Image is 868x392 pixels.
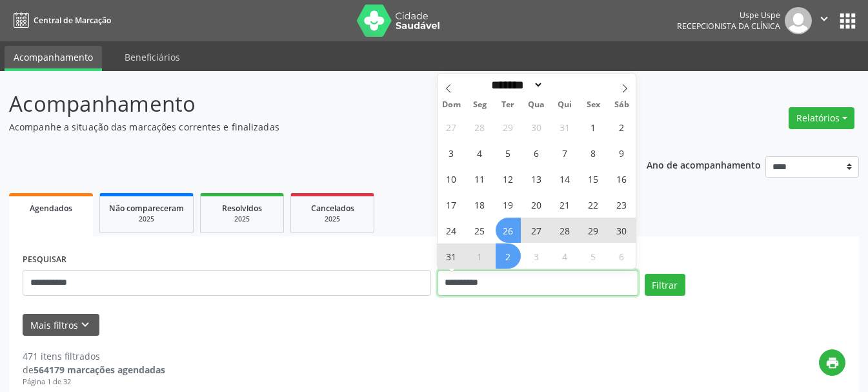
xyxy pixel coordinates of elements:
span: Setembro 3, 2025 [524,243,549,269]
span: Agosto 28, 2025 [552,218,578,243]
span: Agosto 16, 2025 [609,166,634,191]
span: Qui [550,101,579,109]
span: Ter [494,101,522,109]
button: apps [836,10,859,32]
button: Filtrar [645,274,685,296]
span: Agosto 24, 2025 [439,218,464,243]
div: 2025 [210,214,274,224]
span: Agosto 21, 2025 [552,192,578,217]
button: Mais filtroskeyboard_arrow_down [23,314,99,336]
span: Julho 29, 2025 [496,114,521,139]
span: Agosto 29, 2025 [581,218,606,243]
span: Julho 31, 2025 [552,114,578,139]
span: Julho 30, 2025 [524,114,549,139]
span: Agosto 7, 2025 [552,140,578,165]
span: Julho 28, 2025 [467,114,492,139]
div: 471 itens filtrados [23,349,165,363]
span: Setembro 5, 2025 [581,243,606,269]
span: Agosto 12, 2025 [496,166,521,191]
span: Recepcionista da clínica [677,21,780,32]
span: Agosto 26, 2025 [496,218,521,243]
div: 2025 [300,214,365,224]
span: Agosto 25, 2025 [467,218,492,243]
span: Agosto 3, 2025 [439,140,464,165]
span: Agosto 19, 2025 [496,192,521,217]
div: de [23,363,165,377]
span: Sex [579,101,607,109]
input: Year [543,78,586,92]
i:  [817,12,831,26]
span: Agosto 30, 2025 [609,218,634,243]
div: Página 1 de 32 [23,377,165,387]
div: Uspe Uspe [677,10,780,21]
span: Setembro 6, 2025 [609,243,634,269]
a: Acompanhamento [5,46,102,71]
p: Acompanhe a situação das marcações correntes e finalizadas [9,120,604,134]
span: Agosto 1, 2025 [581,114,606,139]
span: Agosto 22, 2025 [581,192,606,217]
button: print [819,349,845,376]
span: Seg [465,101,494,109]
span: Agosto 11, 2025 [467,166,492,191]
span: Agosto 15, 2025 [581,166,606,191]
span: Agosto 14, 2025 [552,166,578,191]
span: Sáb [607,101,636,109]
span: Setembro 1, 2025 [467,243,492,269]
div: 2025 [109,214,184,224]
span: Agosto 17, 2025 [439,192,464,217]
span: Agosto 20, 2025 [524,192,549,217]
i: keyboard_arrow_down [78,318,92,332]
span: Dom [438,101,466,109]
label: PESQUISAR [23,250,66,270]
span: Agosto 23, 2025 [609,192,634,217]
span: Agosto 31, 2025 [439,243,464,269]
a: Beneficiários [116,46,189,68]
strong: 564179 marcações agendadas [34,364,165,376]
span: Julho 27, 2025 [439,114,464,139]
span: Agosto 2, 2025 [609,114,634,139]
span: Agendados [30,203,72,214]
select: Month [487,78,544,92]
p: Ano de acompanhamento [647,156,761,172]
img: img [785,7,812,34]
span: Agosto 13, 2025 [524,166,549,191]
span: Setembro 4, 2025 [552,243,578,269]
span: Central de Marcação [34,15,111,26]
span: Agosto 18, 2025 [467,192,492,217]
span: Qua [522,101,550,109]
span: Agosto 10, 2025 [439,166,464,191]
span: Setembro 2, 2025 [496,243,521,269]
span: Agosto 9, 2025 [609,140,634,165]
p: Acompanhamento [9,88,604,120]
i: print [825,356,840,370]
span: Agosto 4, 2025 [467,140,492,165]
button: Relatórios [789,107,854,129]
span: Cancelados [311,203,354,214]
span: Não compareceram [109,203,184,214]
span: Agosto 6, 2025 [524,140,549,165]
span: Resolvidos [222,203,262,214]
span: Agosto 8, 2025 [581,140,606,165]
span: Agosto 5, 2025 [496,140,521,165]
button:  [812,7,836,34]
span: Agosto 27, 2025 [524,218,549,243]
a: Central de Marcação [9,10,111,31]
